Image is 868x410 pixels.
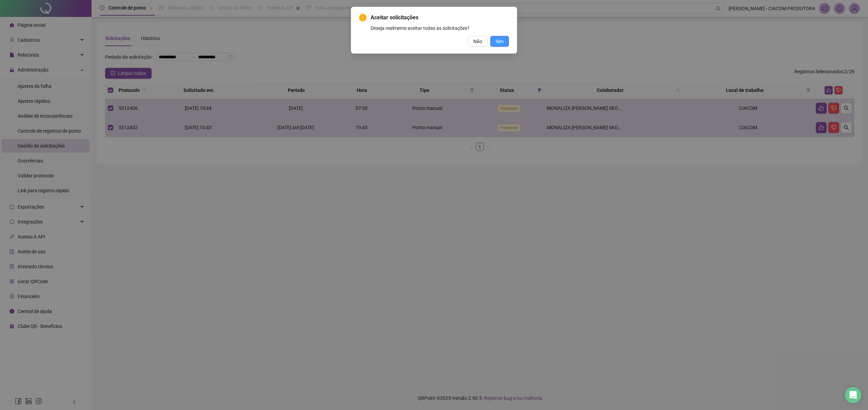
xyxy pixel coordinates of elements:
span: Não [473,38,482,45]
button: Sim [490,36,509,47]
span: Aceitar solicitações [371,14,509,22]
div: Deseja realmente aceitar todas as solicitações? [371,24,509,32]
div: Open Intercom Messenger [845,387,861,403]
span: exclamation-circle [359,14,367,21]
span: Sim [496,38,504,45]
button: Não [468,36,488,47]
